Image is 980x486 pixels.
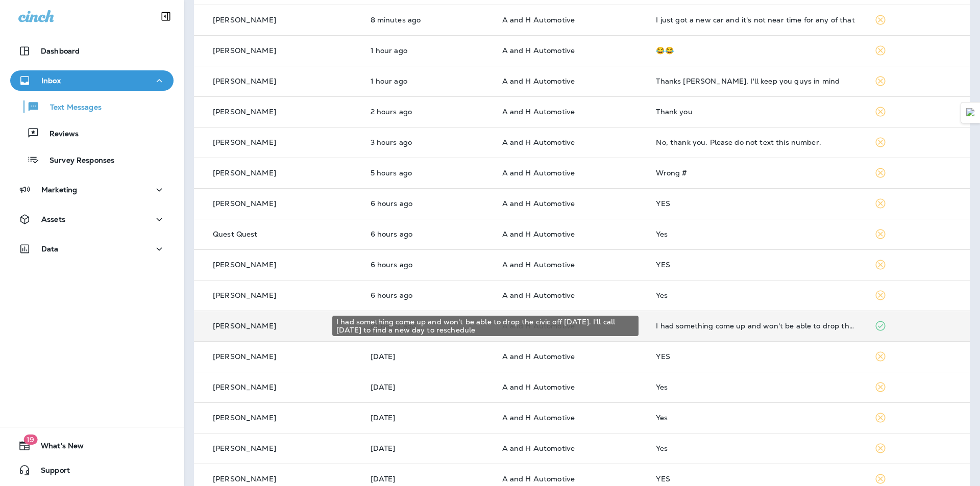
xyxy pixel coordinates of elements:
p: Aug 24, 2025 04:00 PM [371,352,486,361]
p: [PERSON_NAME] [213,444,276,452]
p: Aug 25, 2025 05:00 PM [371,16,486,24]
p: Aug 25, 2025 10:16 AM [371,291,486,299]
p: Survey Responses [39,156,114,166]
p: [PERSON_NAME] [213,199,276,208]
p: [PERSON_NAME] [213,475,276,483]
p: Aug 24, 2025 11:14 AM [371,475,486,483]
p: [PERSON_NAME] [213,169,276,177]
button: Text Messages [10,96,174,117]
span: A and H Automotive [502,199,575,208]
span: A and H Automotive [502,138,575,147]
div: Thanks James, I'll keep you guys in mind [656,77,857,85]
button: Marketing [10,180,174,200]
p: Aug 25, 2025 01:36 PM [371,138,486,146]
div: Yes [656,291,857,299]
span: What's New [31,442,84,454]
div: Wrong # [656,169,857,177]
p: [PERSON_NAME] [213,291,276,299]
p: [PERSON_NAME] [213,46,276,55]
p: Aug 25, 2025 10:17 AM [371,261,486,269]
span: A and H Automotive [502,168,575,177]
span: A and H Automotive [502,382,575,392]
button: Survey Responses [10,149,174,170]
p: Data [41,245,59,253]
span: A and H Automotive [502,291,575,300]
p: Aug 25, 2025 10:18 AM [371,230,486,238]
img: Detect Auto [966,108,975,117]
span: 19 [23,434,37,445]
p: [PERSON_NAME] [213,261,276,269]
div: Yes [656,414,857,422]
button: Collapse Sidebar [152,6,180,27]
span: A and H Automotive [502,260,575,269]
p: Dashboard [41,47,80,55]
p: Inbox [41,76,61,85]
div: Yes [656,230,857,238]
p: Assets [41,215,65,223]
div: Thank you [656,108,857,116]
p: [PERSON_NAME] [213,414,276,422]
p: [PERSON_NAME] [213,16,276,24]
div: Yes [656,383,857,391]
button: Dashboard [10,41,174,61]
div: YES [656,199,857,208]
p: [PERSON_NAME] [213,383,276,391]
p: [PERSON_NAME] [213,322,276,330]
button: Inbox [10,70,174,91]
span: A and H Automotive [502,444,575,453]
button: Data [10,239,174,259]
p: [PERSON_NAME] [213,138,276,146]
div: YES [656,261,857,269]
p: Aug 25, 2025 03:21 PM [371,77,486,85]
span: Support [31,466,70,478]
div: I just got a new car and it's not near time for any of that [656,16,857,24]
p: Aug 24, 2025 01:26 PM [371,383,486,391]
span: A and H Automotive [502,474,575,483]
button: Support [10,460,174,480]
div: 😂😂 [656,46,857,55]
div: Yes [656,444,857,452]
div: YES [656,475,857,483]
p: [PERSON_NAME] [213,77,276,85]
p: Marketing [41,186,77,194]
p: Aug 25, 2025 10:45 AM [371,199,486,208]
span: A and H Automotive [502,76,575,86]
button: 19What's New [10,436,174,456]
p: [PERSON_NAME] [213,108,276,116]
div: I had something come up and won't be able to drop the civic off tomorrow. I'll call tomorrow to f... [656,322,857,330]
p: Aug 25, 2025 02:09 PM [371,108,486,116]
span: A and H Automotive [502,46,575,55]
p: Aug 24, 2025 11:56 AM [371,444,486,452]
div: I had something come up and won't be able to drop the civic off [DATE]. I'll call [DATE] to find ... [332,316,639,336]
p: Reviews [39,130,79,139]
span: A and H Automotive [502,413,575,422]
p: Quest Quest [213,230,258,238]
div: YES [656,352,857,361]
p: Aug 25, 2025 04:03 PM [371,46,486,55]
div: No, thank you. Please do not text this number. [656,138,857,146]
span: A and H Automotive [502,15,575,24]
p: Text Messages [40,103,102,113]
p: Aug 25, 2025 11:48 AM [371,169,486,177]
span: A and H Automotive [502,229,575,239]
p: Aug 24, 2025 12:52 PM [371,414,486,422]
p: [PERSON_NAME] [213,352,276,361]
button: Assets [10,209,174,229]
span: A and H Automotive [502,107,575,116]
button: Reviews [10,122,174,144]
span: A and H Automotive [502,352,575,361]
